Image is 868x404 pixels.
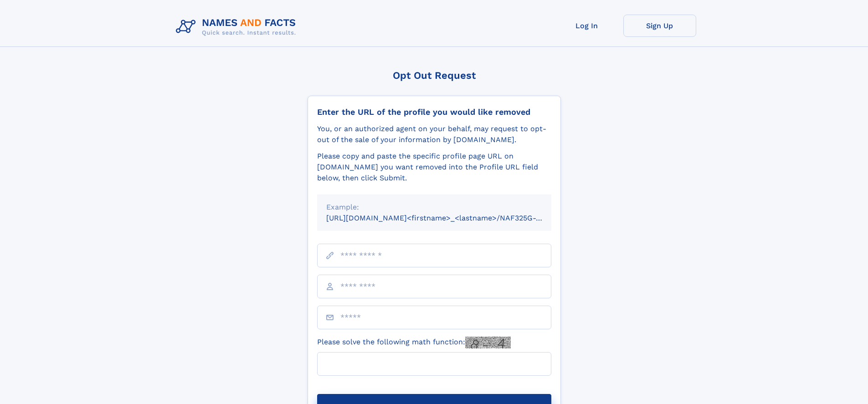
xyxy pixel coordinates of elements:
[308,70,561,81] div: Opt Out Request
[326,202,542,213] div: Example:
[172,15,303,39] img: Logo Names and Facts
[550,15,623,37] a: Log In
[317,107,551,117] div: Enter the URL of the profile you would like removed
[317,337,511,348] label: Please solve the following math function:
[326,214,569,222] small: [URL][DOMAIN_NAME]<firstname>_<lastname>/NAF325G-xxxxxxxx
[317,151,551,184] div: Please copy and paste the specific profile page URL on [DOMAIN_NAME] you want removed into the Pr...
[623,15,696,37] a: Sign Up
[317,123,551,145] div: You, or an authorized agent on your behalf, may request to opt-out of the sale of your informatio...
